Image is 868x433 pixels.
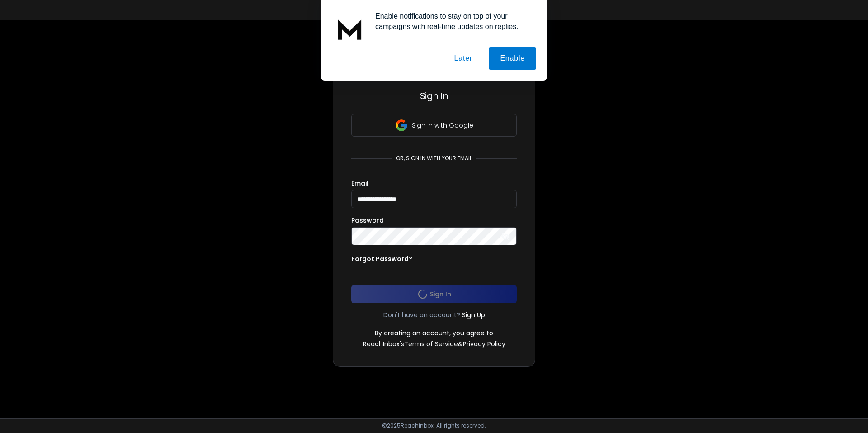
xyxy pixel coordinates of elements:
[351,254,412,263] p: Forgot Password?
[392,155,476,162] p: or, sign in with your email
[489,47,536,70] button: Enable
[462,310,485,319] a: Sign Up
[363,339,505,348] p: ReachInbox's &
[351,180,368,186] label: Email
[382,422,486,429] p: © 2025 Reachinbox. All rights reserved.
[412,121,473,130] p: Sign in with Google
[351,114,517,137] button: Sign in with Google
[463,339,505,348] a: Privacy Policy
[404,339,458,348] a: Terms of Service
[443,47,483,70] button: Later
[332,11,368,47] img: notification icon
[375,328,493,338] p: By creating an account, you agree to
[351,217,384,224] label: Password
[383,310,460,319] p: Don't have an account?
[368,11,536,32] div: Enable notifications to stay on top of your campaigns with real-time updates on replies.
[351,90,517,102] h3: Sign In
